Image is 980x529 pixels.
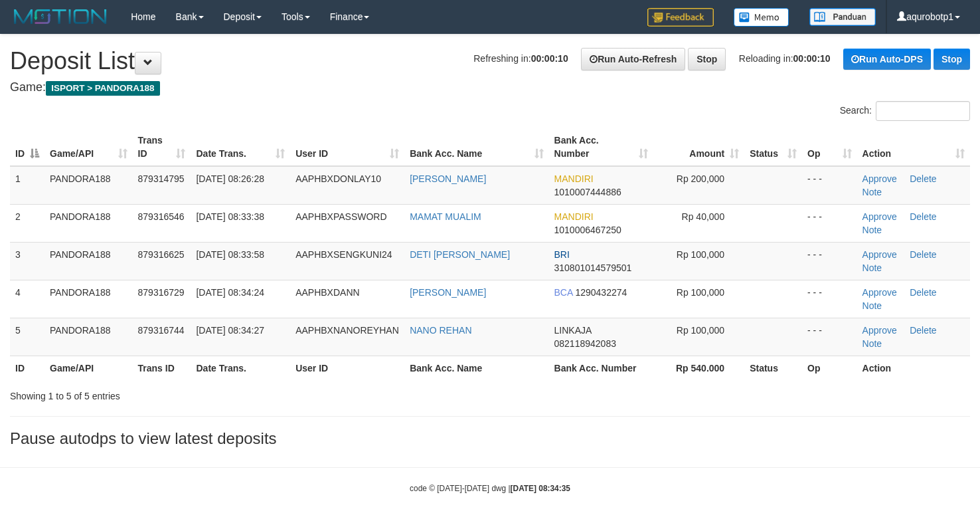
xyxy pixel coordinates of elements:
span: AAPHBXNANOREYHAN [295,325,399,336]
a: Note [862,338,882,349]
span: AAPHBXDANN [295,287,359,298]
span: AAPHBXDONLAY10 [295,173,381,184]
a: Approve [862,287,897,298]
td: PANDORA188 [44,166,133,205]
span: BCA [554,287,573,298]
span: AAPHBXPASSWORD [295,211,386,222]
th: ID: activate to sort column descending [10,128,44,166]
a: Run Auto-DPS [843,49,931,70]
small: code © [DATE]-[DATE] dwg | [410,484,570,493]
span: [DATE] 08:34:27 [196,325,264,336]
a: Stop [688,48,726,70]
span: ISPORT > PANDORA188 [46,81,160,96]
a: NANO REHAN [410,325,471,336]
label: Search: [840,101,970,121]
td: - - - [802,204,857,242]
td: - - - [802,242,857,280]
span: Rp 100,000 [677,249,724,260]
td: - - - [802,166,857,205]
span: [DATE] 08:33:58 [196,249,264,260]
a: Note [862,263,882,273]
span: [DATE] 08:33:38 [196,211,264,222]
th: Game/API: activate to sort column ascending [44,128,133,166]
span: 879316625 [138,249,185,260]
th: Rp 540.000 [653,356,744,380]
td: 2 [10,204,44,242]
a: [PERSON_NAME] [410,173,486,184]
td: 3 [10,242,44,280]
strong: [DATE] 08:34:35 [511,484,570,493]
th: Op: activate to sort column ascending [802,128,857,166]
span: 879316729 [138,287,185,298]
span: 879314795 [138,173,185,184]
span: Rp 100,000 [677,287,724,298]
span: Rp 40,000 [682,211,725,222]
th: Bank Acc. Number [549,356,654,380]
a: Note [862,300,882,311]
a: DETI [PERSON_NAME] [410,249,510,260]
h4: Game: [10,81,970,94]
span: LINKAJA [554,325,592,336]
strong: 00:00:10 [793,53,831,64]
span: Reloading in: [739,53,831,64]
span: Refreshing in: [473,53,568,64]
th: Trans ID: activate to sort column ascending [133,128,191,166]
img: panduan.png [809,8,876,26]
th: Date Trans.: activate to sort column ascending [191,128,290,166]
th: User ID: activate to sort column ascending [290,128,404,166]
a: MAMAT MUALIM [410,211,481,222]
th: Bank Acc. Name: activate to sort column ascending [404,128,548,166]
a: [PERSON_NAME] [410,287,486,298]
td: 4 [10,280,44,318]
th: User ID [290,356,404,380]
span: 879316744 [138,325,185,336]
div: Showing 1 to 5 of 5 entries [10,384,398,403]
span: MANDIRI [554,173,594,184]
td: - - - [802,280,857,318]
td: PANDORA188 [44,280,133,318]
td: PANDORA188 [44,204,133,242]
th: ID [10,356,44,380]
span: Copy 1010007444886 to clipboard [554,187,621,197]
img: Button%20Memo.svg [734,8,789,27]
span: [DATE] 08:26:28 [196,173,264,184]
a: Approve [862,249,897,260]
a: Delete [910,173,936,184]
a: Delete [910,325,936,336]
img: Feedback.jpg [647,8,714,27]
a: Approve [862,325,897,336]
span: Copy 1010006467250 to clipboard [554,225,621,235]
td: 5 [10,318,44,356]
th: Action: activate to sort column ascending [857,128,970,166]
a: Approve [862,211,897,222]
th: Bank Acc. Name [404,356,548,380]
th: Trans ID [133,356,191,380]
span: BRI [554,249,570,260]
strong: 00:00:10 [531,53,568,64]
td: PANDORA188 [44,242,133,280]
span: 879316546 [138,211,185,222]
th: Game/API [44,356,133,380]
th: Amount: activate to sort column ascending [653,128,744,166]
th: Status [744,356,802,380]
span: Rp 200,000 [677,173,724,184]
input: Search: [876,101,970,121]
img: MOTION_logo.png [10,7,111,27]
span: Rp 100,000 [677,325,724,336]
span: MANDIRI [554,211,594,222]
a: Stop [934,49,970,70]
th: Date Trans. [191,356,290,380]
th: Status: activate to sort column ascending [744,128,802,166]
span: Copy 082118942083 to clipboard [554,338,616,349]
th: Action [857,356,970,380]
a: Note [862,225,882,235]
th: Bank Acc. Number: activate to sort column ascending [549,128,654,166]
a: Approve [862,173,897,184]
h3: Pause autodps to view latest deposits [10,430,970,447]
span: Copy 310801014579501 to clipboard [554,263,632,273]
span: Copy 1290432274 to clipboard [575,287,627,298]
span: AAPHBXSENGKUNI24 [295,249,392,260]
h1: Deposit List [10,48,970,74]
td: PANDORA188 [44,318,133,356]
td: 1 [10,166,44,205]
